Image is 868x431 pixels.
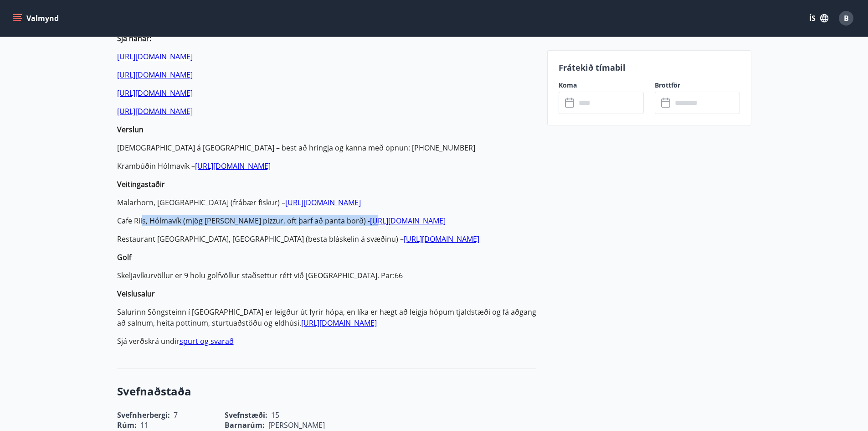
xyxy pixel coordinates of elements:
[117,70,193,80] a: [URL][DOMAIN_NAME]
[559,62,740,73] p: Frátekið tímabil
[11,10,62,26] button: menu
[804,10,833,26] button: ÍS
[140,420,149,430] span: 11
[559,81,644,90] label: Koma
[301,318,377,328] a: [URL][DOMAIN_NAME]
[268,420,325,430] span: [PERSON_NAME]
[117,106,193,116] a: [URL][DOMAIN_NAME]
[655,81,740,90] label: Brottför
[370,216,446,226] a: [URL][DOMAIN_NAME]
[117,306,536,328] p: Salurinn Söngsteinn í [GEOGRAPHIC_DATA] er leigður út fyrir hópa, en líka er hægt að leigja hópum...
[844,13,849,23] span: B
[225,420,265,430] span: Barnarúm :
[117,125,144,135] strong: Verslun
[404,234,479,244] a: [URL][DOMAIN_NAME]
[117,197,536,208] p: Malarhorn, [GEOGRAPHIC_DATA] (frábær fiskur) –
[195,161,271,171] a: [URL][DOMAIN_NAME]
[117,179,165,189] strong: Veitingastaðir
[180,336,234,346] a: spurt og svarað
[117,33,151,43] strong: Sjá nánar:
[117,52,193,62] a: [URL][DOMAIN_NAME]
[117,336,536,347] p: Sjá verðskrá undir
[117,289,155,299] strong: Veislusalur
[835,7,857,29] button: B
[117,234,536,244] p: Restaurant [GEOGRAPHIC_DATA], [GEOGRAPHIC_DATA] (besta bláskelin á svæðinu) –
[285,197,361,208] a: [URL][DOMAIN_NAME]
[117,420,137,430] span: Rúm :
[117,215,536,226] p: Cafe Riis, Hólmavík (mjög [PERSON_NAME] pizzur, oft þarf að panta borð) -
[117,270,536,281] p: Skeljavíkurvöllur er 9 holu golfvöllur staðsettur rétt við [GEOGRAPHIC_DATA]. Par:66
[117,252,131,262] strong: Golf
[117,142,536,153] p: [DEMOGRAPHIC_DATA] á [GEOGRAPHIC_DATA] – best að hringja og kanna með opnun: [PHONE_NUMBER]
[117,88,193,98] a: [URL][DOMAIN_NAME]
[117,161,536,171] p: Krambúðin Hólmavík –
[117,384,536,399] h3: Svefnaðstaða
